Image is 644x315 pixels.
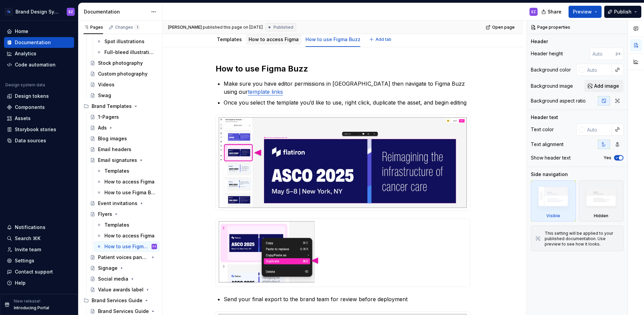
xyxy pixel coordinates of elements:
[216,115,470,210] img: d6bdad1f-a16a-47b0-b8da-f0e01204c234.jpg
[15,268,53,275] div: Contact support
[216,219,470,287] img: 32c9ab21-3440-4c6c-b2f3-58b2139e17b1.jpg
[4,266,74,277] button: Contact support
[531,154,571,161] div: Show header text
[104,178,155,185] div: How to access Figma
[98,92,111,99] div: Swag
[594,83,619,89] span: Add image
[98,286,143,293] div: Value awards label
[5,82,45,88] div: Design system data
[15,126,56,133] div: Storybook stories
[87,274,160,284] a: Social media
[92,103,132,110] div: Brand Templates
[604,155,611,161] label: Yes
[98,70,148,77] div: Custom photography
[569,6,602,18] button: Preview
[249,36,299,42] a: How to access Figma
[4,37,74,48] a: Documentation
[98,114,119,120] div: 1-Pagers
[584,64,612,76] input: Auto
[15,50,36,57] div: Analytics
[15,280,26,286] div: Help
[87,252,160,263] a: Patient voices panel headshot
[531,126,554,133] div: Text color
[614,8,632,15] span: Publish
[87,79,160,90] a: Videos
[573,8,592,15] span: Preview
[87,90,160,101] a: Swag
[87,198,160,209] a: Event invitations
[104,189,156,196] div: How to use Figma Buzz
[134,25,140,30] span: 1
[376,37,391,42] span: Add tab
[104,243,150,250] div: How to use Figma Buzz
[84,8,148,15] div: Documentation
[98,308,149,315] div: Brand Services Guide
[531,38,548,45] div: Header
[4,244,74,255] a: Invite team
[303,32,363,46] div: How to use Figma Buzz
[214,32,245,46] div: Templates
[531,141,563,148] div: Text alignment
[15,28,28,35] div: Home
[94,36,160,47] a: Spot illustrations
[87,58,160,68] a: Stock photography
[531,180,576,222] div: Visible
[531,97,586,104] div: Background aspect ratio
[604,6,641,18] button: Publish
[15,137,46,144] div: Data sources
[98,81,115,88] div: Videos
[15,115,31,122] div: Assets
[152,243,156,250] div: SZ
[87,144,160,155] a: Email headers
[104,232,155,239] div: How to access Figma
[15,235,40,242] div: Search ⌘K
[81,295,160,306] div: Brand Services Guide
[104,38,144,45] div: Spot illustrations
[273,25,293,30] span: Published
[98,135,127,142] div: Blog images
[104,49,156,56] div: Full-bleed illustrations
[4,26,74,37] a: Home
[92,297,142,304] div: Brand Services Guide
[87,133,160,144] a: Blog images
[68,9,73,15] div: SZ
[15,61,56,68] div: Code automation
[14,298,40,304] p: New release!
[4,48,74,59] a: Analytics
[94,241,160,252] a: How to use Figma BuzzSZ
[4,59,74,70] a: Code automation
[98,276,128,282] div: Social media
[594,213,608,219] div: Hidden
[531,171,568,178] div: Side navigation
[4,135,74,146] a: Data sources
[484,23,518,32] a: Open page
[94,166,160,176] a: Templates
[94,176,160,187] a: How to access Figma
[579,180,624,222] div: Hidden
[590,48,616,60] input: Auto
[531,66,571,73] div: Background color
[531,114,558,121] div: Header text
[246,32,301,46] div: How to access Figma
[94,230,160,241] a: How to access Figma
[15,246,41,253] div: Invite team
[87,122,160,133] a: Ads
[15,8,59,15] div: Brand Design System
[14,305,49,311] p: Introducing Portal
[98,157,137,164] div: Email signatures
[224,80,470,96] p: Make sure you have editor permissions in [GEOGRAPHIC_DATA] then navigate to Figma Buzz using our
[5,8,13,16] img: d4286e81-bf2d-465c-b469-1298f2b8eabd.png
[4,102,74,113] a: Components
[15,93,49,99] div: Design tokens
[546,213,560,219] div: Visible
[87,263,160,274] a: Signage
[104,222,129,228] div: Templates
[98,265,118,271] div: Signage
[4,222,74,233] button: Notifications
[203,25,263,30] div: published this page on [DATE]
[87,209,160,220] a: Flyers
[616,51,621,56] p: px
[545,231,619,247] div: This setting will be applied to your published documentation. Use preview to see how it looks.
[98,211,112,218] div: Flyers
[87,155,160,166] a: Email signatures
